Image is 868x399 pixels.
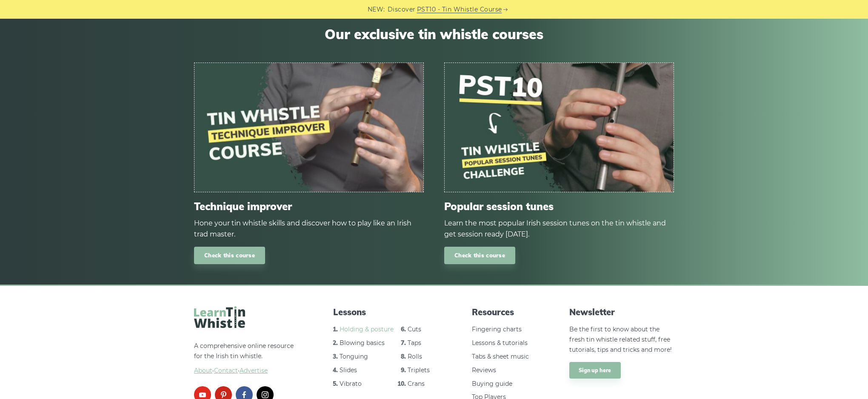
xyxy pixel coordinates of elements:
[472,353,529,360] a: Tabs & sheet music
[340,325,394,333] a: Holding & posture
[472,380,512,388] a: Buying guide
[194,341,299,376] p: A comprehensive online resource for the Irish tin whistle.
[194,63,423,192] img: tin-whistle-course
[194,366,299,376] span: ·
[333,306,438,318] span: Lessons
[214,367,268,374] a: Contact·Advertise
[408,366,430,374] a: Triplets
[340,353,368,360] a: Tonguing
[408,380,425,388] a: Crans
[569,306,674,318] span: Newsletter
[472,366,496,374] a: Reviews
[569,325,674,355] p: Be the first to know about the fresh tin whistle related stuff, free tutorials, tips and tricks a...
[472,325,522,333] a: Fingering charts
[472,306,535,318] span: Resources
[194,367,212,374] a: About
[340,339,385,347] a: Blowing basics
[340,366,357,374] a: Slides
[408,339,421,347] a: Taps
[569,362,621,379] a: Sign up here
[388,5,416,14] span: Discover
[194,247,265,264] a: Check this course
[472,339,528,347] a: Lessons & tutorials
[194,26,674,42] span: Our exclusive tin whistle courses
[194,200,424,213] span: Technique improver
[408,353,422,360] a: Rolls
[340,380,362,388] a: Vibrato
[194,306,245,328] img: LearnTinWhistle.com
[194,218,424,240] div: Hone your tin whistle skills and discover how to play like an Irish trad master.
[240,367,268,374] span: Advertise
[444,247,515,264] a: Check this course
[444,200,674,213] span: Popular session tunes
[214,367,238,374] span: Contact
[417,5,502,14] a: PST10 - Tin Whistle Course
[408,325,421,333] a: Cuts
[368,5,385,14] span: NEW:
[444,218,674,240] div: Learn the most popular Irish session tunes on the tin whistle and get session ready [DATE].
